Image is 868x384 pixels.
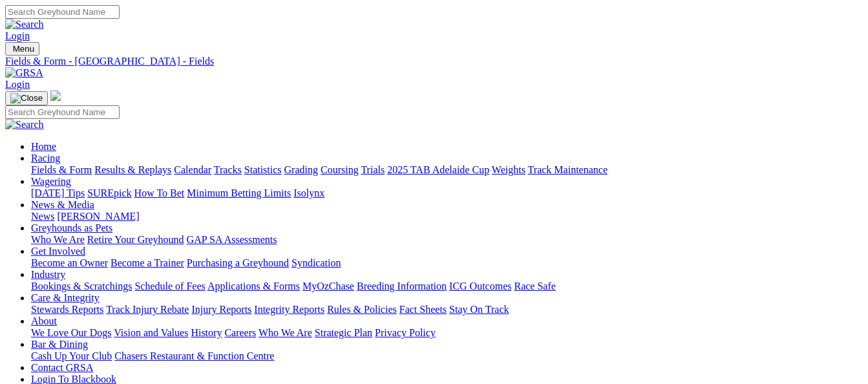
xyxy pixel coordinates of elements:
[187,257,289,268] a: Purchasing a Greyhound
[315,327,372,338] a: Strategic Plan
[492,164,525,175] a: Weights
[293,187,324,198] a: Isolynx
[111,257,184,268] a: Become a Trainer
[191,327,222,338] a: History
[259,327,312,338] a: Who We Are
[134,187,185,198] a: How To Bet
[254,304,324,315] a: Integrity Reports
[13,44,34,54] span: Menu
[5,79,30,90] a: Login
[5,105,120,119] input: Search
[31,141,56,152] a: Home
[31,222,112,233] a: Greyhounds as Pets
[187,187,291,198] a: Minimum Betting Limits
[31,257,863,269] div: Get Involved
[361,164,385,175] a: Trials
[5,56,863,67] a: Fields & Form - [GEOGRAPHIC_DATA] - Fields
[114,350,274,361] a: Chasers Restaurant & Function Centre
[174,164,211,175] a: Calendar
[187,234,277,245] a: GAP SA Assessments
[224,327,256,338] a: Careers
[31,257,108,268] a: Become an Owner
[191,304,251,315] a: Injury Reports
[31,176,71,187] a: Wagering
[31,199,94,210] a: News & Media
[31,153,60,164] a: Racing
[31,164,863,176] div: Racing
[31,304,863,315] div: Care & Integrity
[31,281,863,292] div: Industry
[31,211,863,222] div: News & Media
[5,19,44,30] img: Search
[10,93,43,103] img: Close
[514,281,555,292] a: Race Safe
[31,327,863,339] div: About
[31,292,100,303] a: Care & Integrity
[5,91,48,105] button: Toggle navigation
[357,281,447,292] a: Breeding Information
[31,246,85,257] a: Get Involved
[244,164,282,175] a: Statistics
[31,339,88,350] a: Bar & Dining
[31,164,92,175] a: Fields & Form
[31,350,863,362] div: Bar & Dining
[31,304,103,315] a: Stewards Reports
[106,304,189,315] a: Track Injury Rebate
[449,281,511,292] a: ICG Outcomes
[94,164,171,175] a: Results & Replays
[50,91,61,101] img: logo-grsa-white.png
[57,211,139,222] a: [PERSON_NAME]
[87,234,184,245] a: Retire Your Greyhound
[207,281,300,292] a: Applications & Forms
[5,67,43,79] img: GRSA
[31,187,863,199] div: Wagering
[31,234,85,245] a: Who We Are
[387,164,489,175] a: 2025 TAB Adelaide Cup
[87,187,131,198] a: SUREpick
[31,362,93,373] a: Contact GRSA
[528,164,608,175] a: Track Maintenance
[5,5,120,19] input: Search
[321,164,359,175] a: Coursing
[5,119,44,131] img: Search
[5,30,30,41] a: Login
[291,257,341,268] a: Syndication
[399,304,447,315] a: Fact Sheets
[31,327,111,338] a: We Love Our Dogs
[284,164,318,175] a: Grading
[31,269,65,280] a: Industry
[31,211,54,222] a: News
[31,350,112,361] a: Cash Up Your Club
[5,42,39,56] button: Toggle navigation
[114,327,188,338] a: Vision and Values
[31,281,132,292] a: Bookings & Scratchings
[31,315,57,326] a: About
[134,281,205,292] a: Schedule of Fees
[327,304,397,315] a: Rules & Policies
[302,281,354,292] a: MyOzChase
[375,327,436,338] a: Privacy Policy
[31,187,85,198] a: [DATE] Tips
[31,234,863,246] div: Greyhounds as Pets
[214,164,242,175] a: Tracks
[449,304,509,315] a: Stay On Track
